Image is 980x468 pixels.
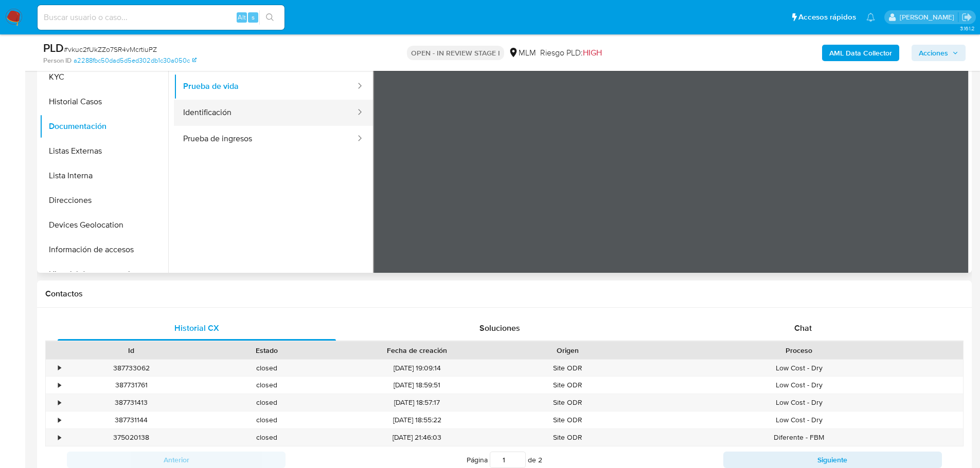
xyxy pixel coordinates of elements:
button: Historial Casos [40,89,168,114]
p: OPEN - IN REVIEW STAGE I [407,46,504,60]
button: Devices Geolocation [40,213,168,237]
span: s [252,12,255,22]
div: Low Cost - Dry [635,411,963,428]
div: • [58,415,61,425]
div: [DATE] 18:57:17 [334,394,500,411]
span: Chat [794,322,812,334]
button: Acciones [912,45,966,61]
div: Id [71,345,192,355]
div: Site ODR [500,360,635,377]
div: Estado [206,345,327,355]
span: 2 [538,455,542,465]
div: Low Cost - Dry [635,394,963,411]
div: 375020138 [64,429,199,446]
span: # vkuc2fUkZZo7SR4vMcrtiuPZ [64,44,157,54]
div: closed [199,429,334,446]
div: Site ODR [500,377,635,394]
b: Person ID [43,56,72,65]
div: • [58,363,61,373]
span: 3.161.2 [960,24,975,32]
span: Accesos rápidos [798,12,856,23]
span: Página de [467,452,542,468]
p: loui.hernandezrodriguez@mercadolibre.com.mx [900,12,958,22]
b: PLD [43,40,64,56]
div: Site ODR [500,429,635,446]
div: closed [199,394,334,411]
button: KYC [40,65,168,89]
div: • [58,433,61,442]
div: Low Cost - Dry [635,360,963,377]
a: Salir [961,12,972,23]
div: Diferente - FBM [635,429,963,446]
div: Proceso [643,345,956,355]
div: closed [199,411,334,428]
button: AML Data Collector [822,45,899,61]
div: 387733062 [64,360,199,377]
span: Historial CX [174,322,219,334]
div: Origen [507,345,628,355]
button: search-icon [259,10,280,25]
button: Información de accesos [40,237,168,262]
button: Documentación [40,114,168,139]
div: [DATE] 21:46:03 [334,429,500,446]
span: Riesgo PLD: [540,47,602,59]
span: Soluciones [479,322,520,334]
button: Siguiente [723,452,942,468]
div: closed [199,360,334,377]
div: Site ODR [500,411,635,428]
a: a2288fbc50dad5d5ed302db1c30a050c [74,56,197,65]
div: 387731144 [64,411,199,428]
div: Fecha de creación [342,345,493,355]
span: HIGH [583,47,602,59]
div: MLM [508,47,536,59]
button: Historial de conversaciones [40,262,168,287]
b: AML Data Collector [829,45,892,61]
input: Buscar usuario o caso... [38,11,284,24]
div: • [58,380,61,390]
div: closed [199,377,334,394]
button: Listas Externas [40,139,168,163]
button: Lista Interna [40,163,168,188]
a: Notificaciones [866,13,875,22]
span: Alt [238,12,246,22]
h1: Contactos [45,289,964,299]
div: [DATE] 18:59:51 [334,377,500,394]
div: • [58,398,61,407]
span: Acciones [919,45,948,61]
button: Anterior [67,452,286,468]
div: Site ODR [500,394,635,411]
div: [DATE] 19:09:14 [334,360,500,377]
div: [DATE] 18:55:22 [334,411,500,428]
button: Direcciones [40,188,168,213]
div: Low Cost - Dry [635,377,963,394]
div: 387731413 [64,394,199,411]
div: 387731761 [64,377,199,394]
